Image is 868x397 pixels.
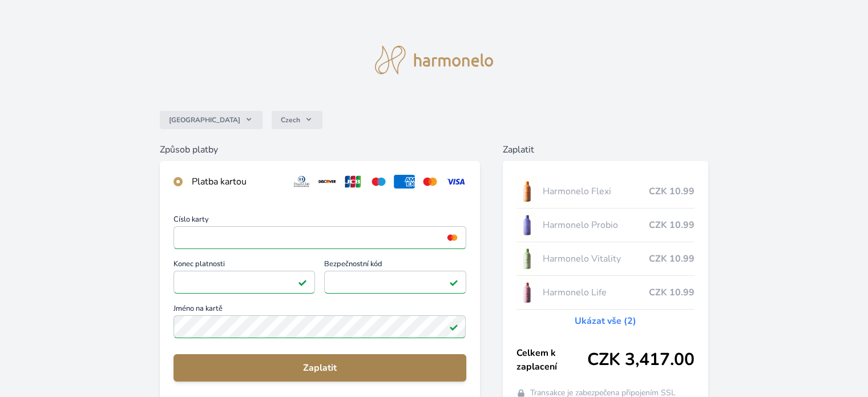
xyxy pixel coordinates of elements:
[503,143,708,157] h6: Zaplatit
[542,286,648,299] span: Harmonelo Life
[542,218,648,232] span: Harmonelo Probio
[173,216,466,226] span: Číslo karty
[516,346,587,374] span: Celkem k zaplacení
[179,230,461,246] iframe: Iframe pro číslo karty
[449,278,458,287] img: Platné pole
[329,274,461,290] iframe: Iframe pro bezpečnostní kód
[649,218,695,232] span: CZK 10.99
[649,185,695,198] span: CZK 10.99
[183,361,457,375] span: Zaplatit
[317,175,338,189] img: discover.svg
[291,175,312,189] img: diners.svg
[272,111,322,129] button: Czech
[649,252,695,266] span: CZK 10.99
[542,252,648,266] span: Harmonelo Vitality
[394,175,415,189] img: amex.svg
[516,278,538,307] img: CLEAN_LIFE_se_stinem_x-lo.jpg
[160,143,479,157] h6: Způsob platby
[324,260,466,271] span: Bezpečnostní kód
[419,175,441,189] img: mc.svg
[516,177,538,206] img: CLEAN_FLEXI_se_stinem_x-hi_(1)-lo.jpg
[169,115,240,125] span: [GEOGRAPHIC_DATA]
[179,274,310,290] iframe: Iframe pro datum vypršení platnosti
[445,175,466,189] img: visa.svg
[575,314,636,328] a: Ukázat vše (2)
[173,260,315,271] span: Konec platnosti
[173,315,466,338] input: Jméno na kartěPlatné pole
[449,322,458,331] img: Platné pole
[173,354,466,382] button: Zaplatit
[445,232,460,243] img: mc
[516,244,538,273] img: CLEAN_VITALITY_se_stinem_x-lo.jpg
[516,211,538,239] img: CLEAN_PROBIO_se_stinem_x-lo.jpg
[298,278,307,287] img: Platné pole
[587,350,695,370] span: CZK 3,417.00
[342,175,364,189] img: jcb.svg
[281,115,300,125] span: Czech
[542,185,648,198] span: Harmonelo Flexi
[192,175,282,189] div: Platba kartou
[375,46,494,74] img: logo.svg
[368,175,389,189] img: maestro.svg
[173,305,466,315] span: Jméno na kartě
[649,286,695,299] span: CZK 10.99
[160,111,263,129] button: [GEOGRAPHIC_DATA]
